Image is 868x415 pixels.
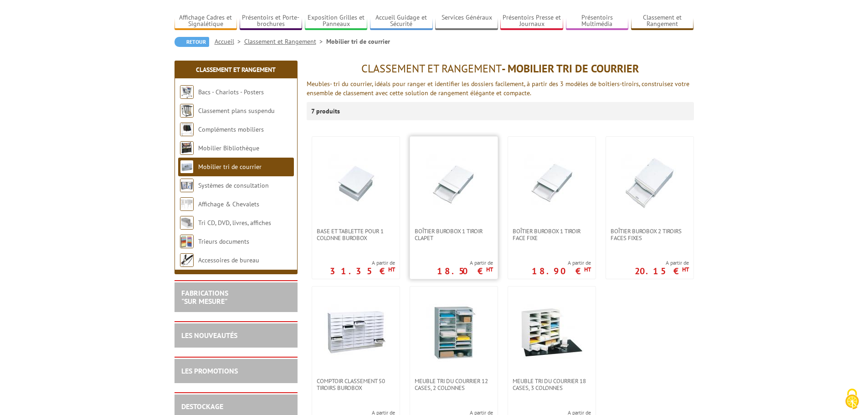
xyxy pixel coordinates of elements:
[175,14,237,29] a: Affichage Cadres et Signalétique
[312,378,400,391] a: Comptoir Classement 50 Tiroirs Burobox
[330,268,395,274] p: 31.35 €
[532,259,591,266] span: A partir de
[388,266,395,273] sup: HT
[324,150,388,214] img: Base et tablette pour 1 colonne Burobox
[618,150,682,214] img: Boîtier Burobox 2 tiroirs faces fixes
[317,378,395,391] span: Comptoir Classement 50 Tiroirs Burobox
[180,141,194,155] img: Mobilier Bibliothèque
[180,179,194,192] img: Systèmes de consultation
[198,219,271,227] a: Tri CD, DVD, livres, affiches
[198,181,269,190] a: Systèmes de consultation
[520,150,584,214] img: Boîtier Burobox 1 tiroir face fixe
[326,37,390,46] li: Mobilier tri de courrier
[508,228,596,241] a: Boîtier Burobox 1 tiroir face fixe
[180,253,194,267] img: Accessoires de bureau
[175,37,209,47] a: Retour
[180,197,194,211] img: Affichage & Chevalets
[312,228,400,241] a: Base et tablette pour 1 colonne Burobox
[631,14,694,29] a: Classement et Rangement
[181,288,228,306] a: FABRICATIONS"Sur Mesure"
[410,378,498,391] a: Meuble tri du courrier 12 cases, 2 colonnes
[198,144,259,152] a: Mobilier Bibliothèque
[361,61,502,76] span: Classement et Rangement
[198,88,264,96] a: Bacs - Chariots - Posters
[196,66,276,74] a: Classement et Rangement
[198,256,259,264] a: Accessoires de bureau
[836,384,868,415] button: Cookies (fenêtre modale)
[415,228,493,241] span: Boîtier Burobox 1 tiroir clapet
[215,37,244,46] a: Accueil
[635,268,689,274] p: 20.15 €
[635,259,689,266] span: A partir de
[606,228,693,241] a: Boîtier Burobox 2 tiroirs faces fixes
[410,228,498,241] a: Boîtier Burobox 1 tiroir clapet
[500,14,563,29] a: Présentoirs Presse et Journaux
[244,37,326,46] a: Classement et Rangement
[508,378,596,391] a: Meuble tri du courrier 18 cases, 3 colonnes
[198,237,249,246] a: Trieurs documents
[532,268,591,274] p: 18.90 €
[435,14,498,29] a: Services Généraux
[566,14,629,29] a: Présentoirs Multimédia
[682,266,689,273] sup: HT
[513,378,591,391] span: Meuble tri du courrier 18 cases, 3 colonnes
[330,259,395,266] span: A partir de
[181,331,237,340] a: LES NOUVEAUTÉS
[198,200,259,208] a: Affichage & Chevalets
[415,378,493,391] span: Meuble tri du courrier 12 cases, 2 colonnes
[198,107,275,115] a: Classement plans suspendu
[307,63,694,75] h1: - Mobilier tri de courrier
[180,216,194,230] img: Tri CD, DVD, livres, affiches
[307,79,694,97] p: Meubles- tri du courrier, idéals pour ranger et identifier les dossiers facilement, à partir des ...
[180,235,194,248] img: Trieurs documents
[317,228,395,241] span: Base et tablette pour 1 colonne Burobox
[305,14,368,29] a: Exposition Grilles et Panneaux
[422,150,486,214] img: Boîtier Burobox 1 tiroir clapet
[240,14,303,29] a: Présentoirs et Porte-brochures
[584,266,591,273] sup: HT
[437,268,493,274] p: 18.50 €
[198,125,264,133] a: Compléments mobiliers
[180,104,194,118] img: Classement plans suspendu
[181,366,238,375] a: LES PROMOTIONS
[486,266,493,273] sup: HT
[841,388,863,410] img: Cookies (fenêtre modale)
[180,85,194,99] img: Bacs - Chariots - Posters
[422,300,486,364] img: Meuble tri du courrier 12 cases, 2 colonnes
[180,123,194,136] img: Compléments mobiliers
[324,300,388,364] img: Comptoir Classement 50 Tiroirs Burobox
[370,14,433,29] a: Accueil Guidage et Sécurité
[311,102,345,120] p: 7 produits
[198,163,262,171] a: Mobilier tri de courrier
[513,228,591,241] span: Boîtier Burobox 1 tiroir face fixe
[181,402,223,411] a: DESTOCKAGE
[520,300,584,364] img: Meuble tri du courrier 18 cases, 3 colonnes
[437,259,493,266] span: A partir de
[180,160,194,174] img: Mobilier tri de courrier
[611,228,689,241] span: Boîtier Burobox 2 tiroirs faces fixes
